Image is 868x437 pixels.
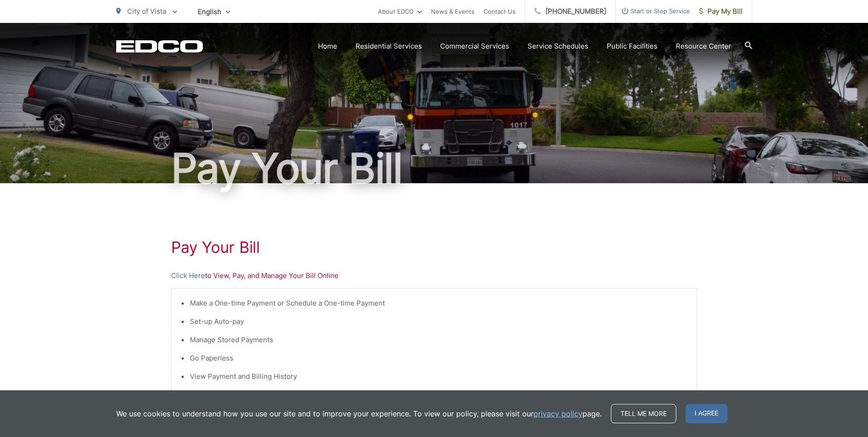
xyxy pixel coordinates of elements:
[171,270,205,281] a: Click Here
[191,4,237,20] span: English
[116,146,752,191] h1: Pay Your Bill
[116,40,203,53] a: EDCD logo. Return to the homepage.
[607,41,658,52] a: Public Facilities
[685,404,728,423] span: I agree
[171,238,697,257] h1: Pay Your Bill
[699,6,743,17] span: Pay My Bill
[190,353,688,364] li: Go Paperless
[318,41,337,52] a: Home
[356,41,422,52] a: Residential Services
[528,41,588,52] a: Service Schedules
[676,41,731,52] a: Resource Center
[190,334,688,345] li: Manage Stored Payments
[484,6,516,17] a: Contact Us
[190,298,688,309] li: Make a One-time Payment or Schedule a One-time Payment
[534,408,582,419] a: privacy policy
[440,41,509,52] a: Commercial Services
[190,371,688,382] li: View Payment and Billing History
[190,316,688,327] li: Set-up Auto-pay
[611,404,676,423] a: Tell me more
[116,408,602,419] p: We use cookies to understand how you use our site and to improve your experience. To view our pol...
[378,6,422,17] a: About EDCO
[171,270,697,281] p: to View, Pay, and Manage Your Bill Online
[431,6,474,17] a: News & Events
[127,7,166,16] span: City of Vista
